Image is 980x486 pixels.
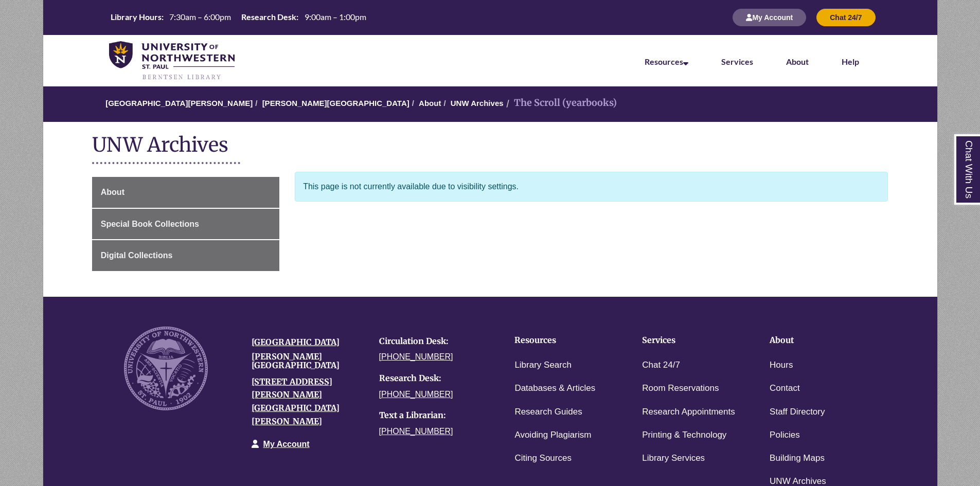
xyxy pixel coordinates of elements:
[770,451,825,466] a: Building Maps
[262,99,409,107] a: [PERSON_NAME][GEOGRAPHIC_DATA]
[101,188,124,196] span: About
[642,428,726,443] a: Printing & Technology
[514,358,572,373] a: Library Search
[92,209,279,240] a: Special Book Collections
[379,411,491,420] h4: Text a Librarian:
[770,336,865,345] h4: About
[514,336,610,345] h4: Resources
[295,172,888,202] div: This page is not currently available due to visibility settings.
[379,337,491,346] h4: Circulation Desk:
[92,177,279,208] a: About
[645,57,688,66] a: Resources
[733,9,806,26] button: My Account
[770,381,800,396] a: Contact
[770,358,793,373] a: Hours
[642,405,735,420] a: Research Appointments
[514,428,591,443] a: Avoiding Plagiarism
[842,57,859,66] a: Help
[106,11,165,23] th: Library Hours:
[816,9,875,26] button: Chat 24/7
[124,327,208,410] img: UNW seal
[101,220,199,228] span: Special Book Collections
[305,12,366,22] span: 9:00am – 1:00pm
[514,381,595,396] a: Databases & Articles
[733,13,806,22] a: My Account
[514,451,572,466] a: Citing Sources
[92,132,888,159] h1: UNW Archives
[504,96,617,111] li: The Scroll (yearbooks)
[379,390,453,399] a: [PHONE_NUMBER]
[514,405,582,420] a: Research Guides
[816,13,875,22] a: Chat 24/7
[379,374,491,383] h4: Research Desk:
[109,41,235,81] img: UNWSP Library Logo
[642,451,705,466] a: Library Services
[106,11,370,24] a: Hours Today
[379,352,453,361] a: [PHONE_NUMBER]
[419,99,441,107] a: About
[92,240,279,271] a: Digital Collections
[642,381,719,396] a: Room Reservations
[252,337,340,347] a: [GEOGRAPHIC_DATA]
[101,251,173,260] span: Digital Collections
[770,405,825,420] a: Staff Directory
[105,99,253,107] a: [GEOGRAPHIC_DATA][PERSON_NAME]
[642,336,738,345] h4: Services
[92,177,279,271] div: Guide Page Menu
[263,440,310,448] a: My Account
[770,428,800,443] a: Policies
[786,57,809,66] a: About
[106,11,370,23] table: Hours Today
[451,99,504,107] a: UNW Archives
[642,358,680,373] a: Chat 24/7
[252,376,340,426] a: [STREET_ADDRESS][PERSON_NAME][GEOGRAPHIC_DATA][PERSON_NAME]
[379,427,453,436] a: [PHONE_NUMBER]
[252,352,364,370] h4: [PERSON_NAME][GEOGRAPHIC_DATA]
[721,57,753,66] a: Services
[169,12,231,22] span: 7:30am – 6:00pm
[237,11,300,23] th: Research Desk:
